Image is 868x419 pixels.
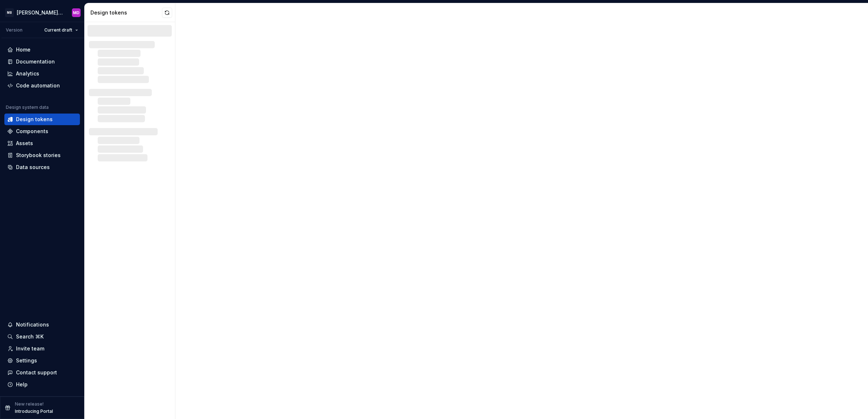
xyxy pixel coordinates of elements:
[4,355,80,366] a: Settings
[4,343,80,354] a: Invite team
[4,56,80,67] a: Documentation
[16,140,33,147] div: Assets
[15,408,53,414] p: Introducing Portal
[16,369,57,376] div: Contact support
[4,319,80,330] button: Notifications
[4,161,80,173] a: Data sources
[44,27,72,33] span: Current draft
[16,152,61,159] div: Storybook stories
[16,345,44,352] div: Invite team
[4,367,80,378] button: Contact support
[16,128,48,135] div: Components
[16,333,44,340] div: Search ⌘K
[16,58,55,65] div: Documentation
[17,9,63,16] div: [PERSON_NAME] Banking Fusion Design System
[16,321,49,328] div: Notifications
[5,8,14,17] div: MB
[41,25,81,35] button: Current draft
[4,80,80,91] a: Code automation
[4,68,80,79] a: Analytics
[16,82,60,89] div: Code automation
[4,126,80,137] a: Components
[4,149,80,161] a: Storybook stories
[16,164,50,171] div: Data sources
[16,357,37,364] div: Settings
[16,46,31,53] div: Home
[4,114,80,125] a: Design tokens
[6,104,49,110] div: Design system data
[15,401,44,407] p: New release!
[1,5,83,20] button: MB[PERSON_NAME] Banking Fusion Design SystemMD
[16,70,39,77] div: Analytics
[4,44,80,56] a: Home
[6,27,23,33] div: Version
[4,137,80,149] a: Assets
[90,9,162,16] div: Design tokens
[4,331,80,342] button: Search ⌘K
[16,381,28,388] div: Help
[73,10,80,16] div: MD
[16,116,53,123] div: Design tokens
[4,379,80,390] button: Help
